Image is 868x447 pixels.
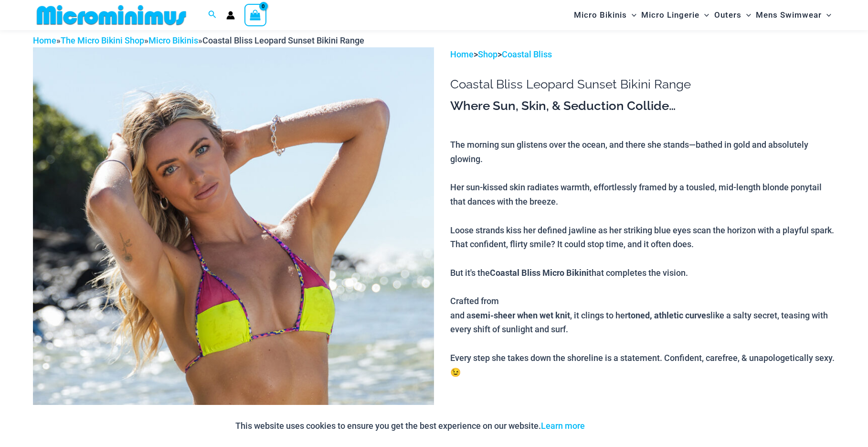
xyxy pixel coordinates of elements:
a: Mens SwimwearMenu ToggleMenu Toggle [753,3,834,27]
a: Micro Bikinis [148,35,198,45]
span: Coastal Bliss Leopard Sunset Bikini Range [202,35,364,45]
a: Home [33,35,56,45]
span: Micro Bikinis [574,3,627,27]
a: Learn more [541,421,585,431]
a: Coastal Bliss [502,49,552,59]
a: Account icon link [226,11,235,20]
b: toned, athletic curves [628,309,710,321]
b: semi-sheer when wet knit [471,309,570,321]
b: Coastal Bliss Micro Bikini [490,267,589,278]
nav: Site Navigation [570,1,835,29]
a: View Shopping Cart, empty [244,4,266,26]
img: MM SHOP LOGO FLAT [33,4,190,26]
a: Micro LingerieMenu ToggleMenu Toggle [639,3,711,27]
p: This website uses cookies to ensure you get the best experience on our website. [235,419,585,433]
a: OutersMenu ToggleMenu Toggle [712,3,753,27]
h3: Where Sun, Skin, & Seduction Collide… [450,98,835,114]
div: and a , it clings to her like a salty secret, teasing with every shift of sunlight and surf. Ever... [450,308,835,380]
p: The morning sun glistens over the ocean, and there she stands—bathed in gold and absolutely glowi... [450,138,835,379]
h1: Coastal Bliss Leopard Sunset Bikini Range [450,77,835,92]
span: Mens Swimwear [756,3,822,27]
a: Micro BikinisMenu ToggleMenu Toggle [572,3,639,27]
a: Home [450,49,474,59]
span: Menu Toggle [822,3,831,27]
span: Menu Toggle [699,3,709,27]
span: Menu Toggle [627,3,636,27]
p: > > [450,47,835,62]
span: Menu Toggle [741,3,751,27]
span: » » » [33,35,364,45]
span: Micro Lingerie [641,3,699,27]
a: The Micro Bikini Shop [61,35,144,45]
a: Shop [478,49,498,59]
span: Outers [714,3,741,27]
button: Accept [592,414,633,437]
a: Search icon link [208,9,217,21]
